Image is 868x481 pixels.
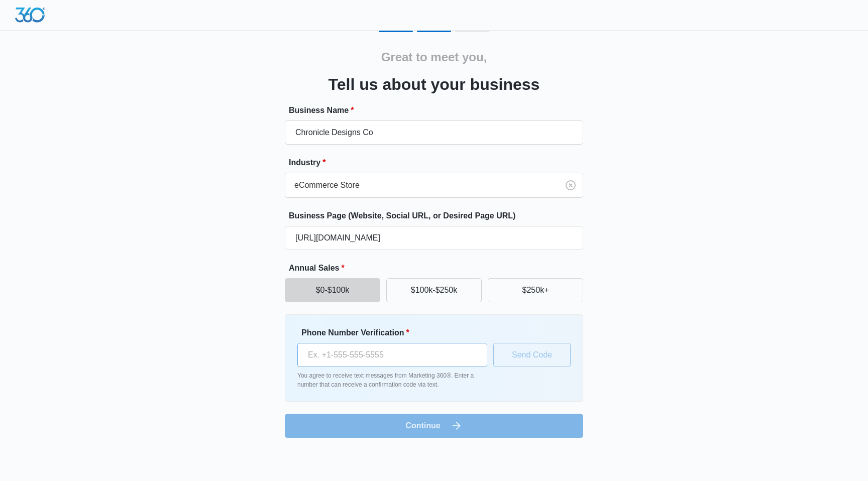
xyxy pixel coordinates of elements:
button: Clear [563,177,579,193]
h3: Tell us about your business [329,72,540,96]
label: Annual Sales [289,262,587,274]
label: Phone Number Verification [301,327,491,339]
input: Ex. +1-555-555-5555 [297,343,487,367]
label: Business Page (Website, Social URL, or Desired Page URL) [289,210,587,222]
p: You agree to receive text messages from Marketing 360®. Enter a number that can receive a confirm... [297,371,487,389]
button: $0-$100k [285,278,380,302]
input: e.g. janesplumbing.com [285,226,583,250]
button: $100k-$250k [386,278,482,302]
label: Industry [289,157,587,169]
h2: Great to meet you, [381,48,487,66]
input: e.g. Jane's Plumbing [285,121,583,145]
label: Business Name [289,104,587,116]
button: $250k+ [488,278,583,302]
